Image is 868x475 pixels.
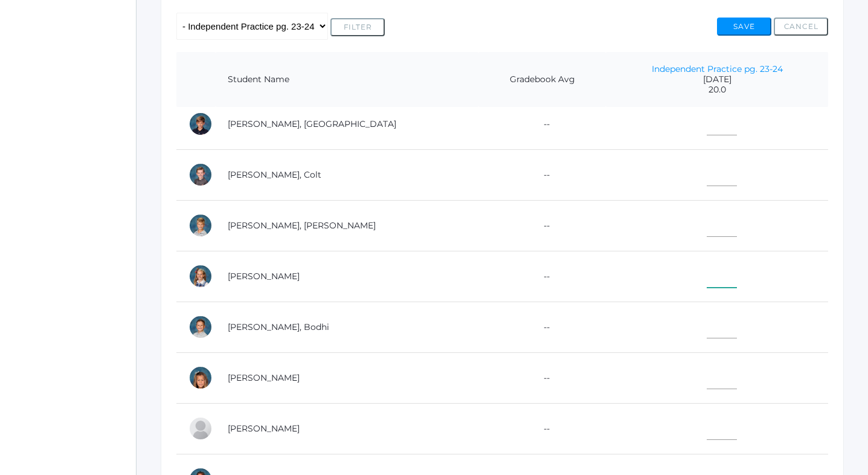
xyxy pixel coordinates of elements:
div: ANNETTE NOYES [188,264,213,288]
td: -- [478,403,606,454]
a: Independent Practice pg. 23-24 [652,63,783,74]
th: Student Name [216,52,478,108]
span: 20.0 [618,85,816,95]
div: Colt Mastro [188,163,213,187]
td: -- [478,352,606,403]
a: [PERSON_NAME], [GEOGRAPHIC_DATA] [228,118,396,129]
a: [PERSON_NAME] [228,372,300,383]
div: Hudson Leidenfrost [188,112,213,136]
div: Bodhi Reyes [188,315,213,339]
div: Sadie Sponseller [188,416,213,441]
button: Save [717,18,771,36]
div: Curren Morrell [188,213,213,237]
td: -- [478,200,606,251]
span: [DATE] [618,74,816,85]
td: -- [478,251,606,302]
a: [PERSON_NAME], Colt [228,169,321,180]
a: [PERSON_NAME] [228,271,300,282]
a: [PERSON_NAME], Bodhi [228,322,329,332]
div: Isabella Scrudato [188,366,213,390]
a: [PERSON_NAME] [228,423,300,434]
td: -- [478,99,606,149]
td: -- [478,302,606,352]
th: Gradebook Avg [478,52,606,108]
button: Filter [330,18,385,36]
a: [PERSON_NAME], [PERSON_NAME] [228,220,376,231]
button: Cancel [774,18,828,36]
td: -- [478,149,606,200]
